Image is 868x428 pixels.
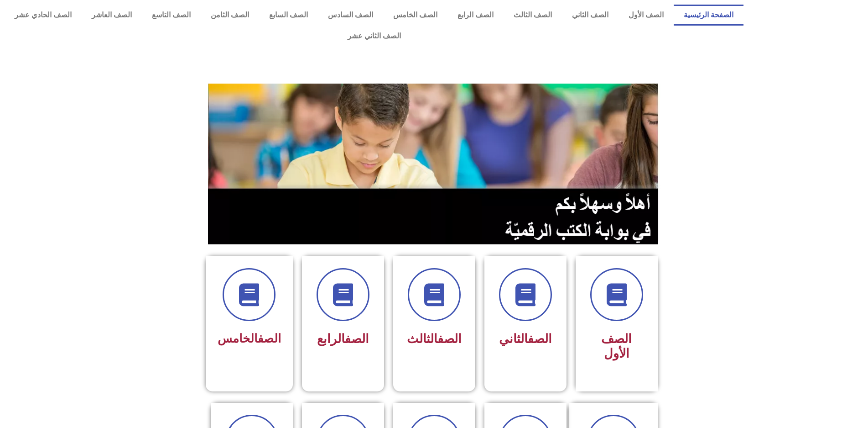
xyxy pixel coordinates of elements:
[142,5,201,26] a: الصف التاسع
[201,5,259,26] a: الصف الثامن
[383,5,447,26] a: الصف الخامس
[218,332,281,345] span: الخامس
[447,5,504,26] a: الصف الرابع
[499,332,552,346] span: الثاني
[619,5,674,26] a: الصف الأول
[528,332,552,346] a: الصف
[674,5,743,26] a: الصفحة الرئيسية
[5,26,743,47] a: الصف الثاني عشر
[318,5,383,26] a: الصف السادس
[317,332,369,346] span: الرابع
[5,5,82,26] a: الصف الحادي عشر
[601,332,632,361] span: الصف الأول
[82,5,142,26] a: الصف العاشر
[259,5,318,26] a: الصف السابع
[407,332,462,346] span: الثالث
[562,5,619,26] a: الصف الثاني
[504,5,562,26] a: الصف الثالث
[345,332,369,346] a: الصف
[258,332,281,345] a: الصف
[437,332,462,346] a: الصف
